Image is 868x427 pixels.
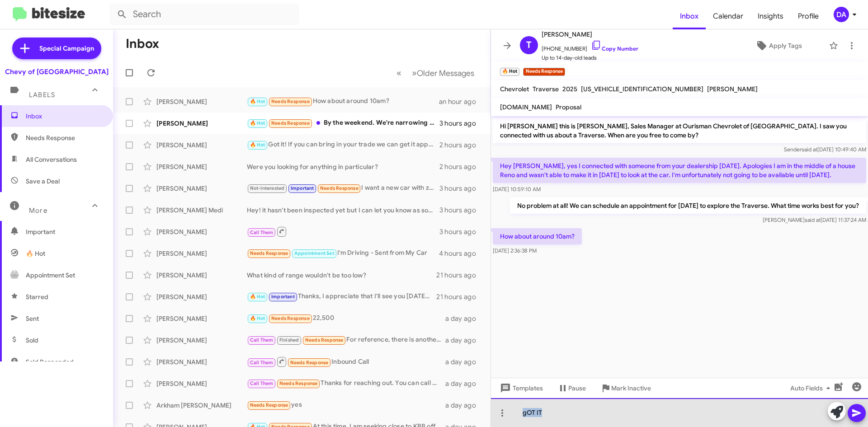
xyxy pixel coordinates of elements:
[417,68,474,78] span: Older Messages
[500,68,519,76] small: 🔥 Hot
[5,67,108,76] div: Chevy of [GEOGRAPHIC_DATA]
[491,398,868,427] div: gOT IT
[250,99,265,104] span: 🔥 Hot
[26,133,103,142] span: Needs Response
[834,7,849,22] div: DA
[611,380,651,396] span: Mark Inactive
[156,292,247,301] div: [PERSON_NAME]
[26,357,74,366] span: Sold Responded
[493,186,541,192] span: [DATE] 10:59:10 AM
[26,336,38,345] span: Sold
[491,380,550,396] button: Templates
[250,380,274,386] span: Call Them
[247,313,445,324] div: 22,500
[445,379,483,388] div: a day ago
[500,103,552,111] span: [DOMAIN_NAME]
[439,227,483,236] div: 3 hours ago
[439,119,483,128] div: 3 hours ago
[445,336,483,345] div: a day ago
[500,85,529,93] span: Chevrolet
[439,184,483,193] div: 3 hours ago
[26,155,77,164] span: All Conversations
[791,3,826,29] a: Profile
[156,357,247,366] div: [PERSON_NAME]
[436,271,483,280] div: 21 hours ago
[396,67,401,79] span: «
[763,216,866,223] span: [PERSON_NAME] [DATE] 11:37:24 AM
[247,271,436,280] div: What kind of range wouldn't be too low?
[542,29,638,40] span: [PERSON_NAME]
[493,247,537,254] span: [DATE] 2:36:38 PM
[581,85,703,93] span: [US_VEHICLE_IDENTIFICATION_NUMBER]
[436,292,483,301] div: 21 hours ago
[26,249,45,258] span: 🔥 Hot
[12,38,101,59] a: Special Campaign
[750,3,791,29] span: Insights
[271,120,310,126] span: Needs Response
[26,314,39,323] span: Sent
[247,118,439,128] div: By the weekend. We're narrowing dealerships to visit.
[247,378,445,389] div: Thanks for reaching out. You can call me in this number to discuss
[412,67,417,79] span: »
[156,271,247,280] div: [PERSON_NAME]
[26,292,48,301] span: Starred
[271,315,310,321] span: Needs Response
[707,85,758,93] span: [PERSON_NAME]
[247,356,445,367] div: Inbound Call
[250,120,265,126] span: 🔥 Hot
[320,185,359,191] span: Needs Response
[39,44,94,53] span: Special Campaign
[805,216,821,223] span: said at
[247,162,439,171] div: Were you looking for anything in particular?
[156,97,247,106] div: [PERSON_NAME]
[156,119,247,128] div: [PERSON_NAME]
[706,3,750,29] span: Calendar
[250,142,265,148] span: 🔥 Hot
[439,162,483,171] div: 2 hours ago
[250,360,274,366] span: Call Them
[510,197,866,214] p: No problem at all! We can schedule an appointment for [DATE] to explore the Traverse. What time w...
[562,85,577,93] span: 2025
[247,335,445,345] div: For reference, there is another non-Mazda dealership interested in the vehicle as well, so let me...
[550,380,593,396] button: Pause
[279,380,318,386] span: Needs Response
[732,38,825,54] button: Apply Tags
[783,380,841,396] button: Auto Fields
[493,228,582,244] p: How about around 10am?
[445,401,483,410] div: a day ago
[247,400,445,410] div: yes
[493,118,866,143] p: Hi [PERSON_NAME] this is [PERSON_NAME], Sales Manager at Ourisman Chevrolet of [GEOGRAPHIC_DATA]....
[247,248,439,258] div: I'm Driving - Sent from My Car
[526,38,532,52] span: T
[445,357,483,366] div: a day ago
[591,45,638,52] a: Copy Number
[109,4,299,25] input: Search
[250,294,265,300] span: 🔥 Hot
[271,294,295,300] span: Important
[673,3,706,29] a: Inbox
[784,146,866,153] span: Sender [DATE] 10:49:40 AM
[250,337,274,343] span: Call Them
[305,337,344,343] span: Needs Response
[156,184,247,193] div: [PERSON_NAME]
[156,401,247,410] div: Arkham [PERSON_NAME]
[26,271,75,280] span: Appointment Set
[156,162,247,171] div: [PERSON_NAME]
[439,97,483,106] div: an hour ago
[542,53,638,62] span: Up to 14-day-old leads
[156,141,247,150] div: [PERSON_NAME]
[156,249,247,258] div: [PERSON_NAME]
[29,206,47,215] span: More
[271,99,310,104] span: Needs Response
[126,37,159,51] h1: Inbox
[250,230,274,235] span: Call Them
[290,360,329,366] span: Needs Response
[533,85,559,93] span: Traverse
[156,336,247,345] div: [PERSON_NAME]
[493,158,866,183] p: Hey [PERSON_NAME], yes I connected with someone from your dealership [DATE]. Apologies I am in th...
[250,250,288,256] span: Needs Response
[406,64,480,82] button: Next
[247,291,436,302] div: Thanks, I appreciate that I'll see you [DATE] morning.
[802,146,817,153] span: said at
